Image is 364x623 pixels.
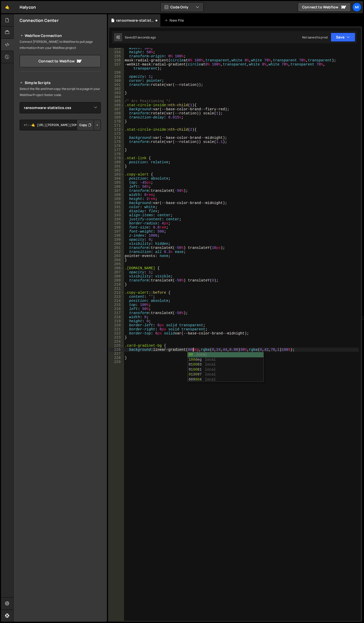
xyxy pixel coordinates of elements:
[298,3,351,12] a: Connect to Webflow
[109,205,124,209] div: 191
[125,35,156,39] div: Saved
[77,120,101,130] div: Button group with nested dropdown
[109,348,124,352] div: 226
[109,107,124,111] div: 167
[302,35,328,39] div: Not saved to prod
[109,54,124,58] div: 155
[109,79,124,83] div: 160
[109,71,124,75] div: 158
[109,193,124,197] div: 188
[109,164,124,168] div: 181
[109,282,124,287] div: 210
[109,352,124,356] div: 227
[109,128,124,132] div: 172
[109,132,124,136] div: 173
[20,139,101,185] iframe: YouTube video player
[109,242,124,246] div: 200
[109,168,124,172] div: 182
[109,177,124,181] div: 184
[109,119,124,124] div: 170
[20,39,101,51] p: Connect [PERSON_NAME] to Webflow to pull page information from your Webflow project
[109,144,124,148] div: 176
[331,33,355,42] button: Save
[109,221,124,225] div: 195
[109,213,124,217] div: 193
[109,344,124,348] div: 225
[109,148,124,152] div: 177
[109,115,124,119] div: 169
[20,188,101,234] iframe: YouTube video player
[109,75,124,79] div: 159
[109,323,124,327] div: 220
[109,172,124,177] div: 183
[109,278,124,282] div: 209
[109,311,124,315] div: 217
[109,124,124,128] div: 171
[109,250,124,254] div: 202
[20,33,101,39] h2: Webflow Connection
[109,335,124,340] div: 223
[109,262,124,266] div: 205
[109,50,124,54] div: 154
[109,356,124,360] div: 228
[109,189,124,193] div: 187
[109,83,124,87] div: 161
[109,111,124,115] div: 168
[109,140,124,144] div: 175
[109,295,124,299] div: 213
[134,35,156,39] div: 21 seconds ago
[109,160,124,164] div: 180
[20,86,101,98] p: Select the file and then copy the script to a page in your Webflow Project footer code.
[109,225,124,229] div: 196
[109,299,124,303] div: 214
[109,91,124,95] div: 163
[164,18,186,23] div: New File
[109,266,124,270] div: 206
[109,185,124,189] div: 186
[352,3,361,12] a: Mi
[109,95,124,99] div: 164
[109,331,124,335] div: 222
[109,340,124,344] div: 224
[109,181,124,185] div: 185
[109,103,124,107] div: 166
[109,99,124,103] div: 165
[109,152,124,156] div: 178
[20,4,36,10] div: Halycon
[109,46,124,50] div: 153
[109,209,124,213] div: 192
[109,136,124,140] div: 174
[109,246,124,250] div: 201
[116,18,154,23] div: ransomware-statistics.css
[109,234,124,238] div: 198
[20,80,101,86] h2: Simple Scripts
[109,291,124,295] div: 212
[1,1,13,13] a: 🤙
[109,197,124,201] div: 189
[109,327,124,331] div: 221
[109,229,124,234] div: 197
[109,307,124,311] div: 216
[109,156,124,160] div: 179
[109,287,124,291] div: 211
[77,120,94,130] button: Copy
[20,55,101,67] a: Connect to Webflow
[109,303,124,307] div: 215
[109,270,124,274] div: 207
[109,254,124,258] div: 203
[109,258,124,262] div: 204
[109,360,124,364] div: 229
[109,315,124,319] div: 218
[109,217,124,221] div: 194
[109,87,124,91] div: 162
[161,3,203,12] button: Code Only
[109,201,124,205] div: 190
[109,274,124,278] div: 208
[109,319,124,323] div: 219
[109,238,124,242] div: 199
[20,120,101,130] textarea: <!--🤙 [URL][PERSON_NAME][DOMAIN_NAME]> <script>document.addEventListener("DOMContentLoaded", func...
[20,18,59,23] h2: Connection Center
[109,62,124,71] div: 157
[109,58,124,62] div: 156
